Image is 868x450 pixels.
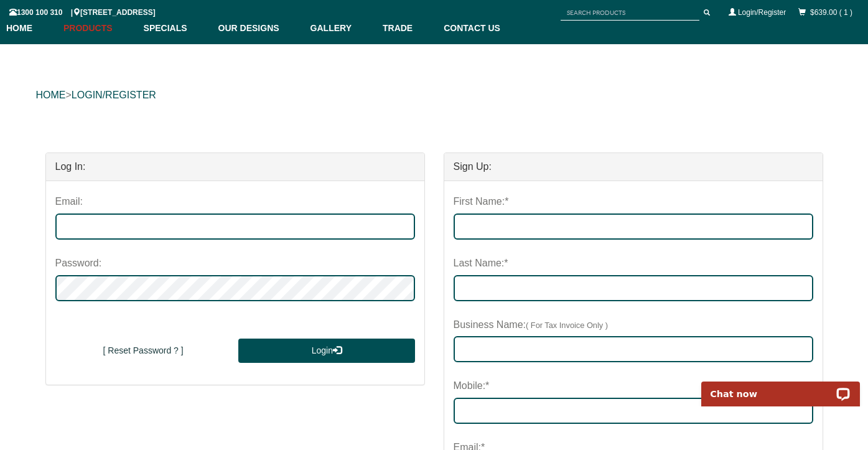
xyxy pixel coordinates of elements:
[526,321,608,330] span: ( For Tax Invoice Only )
[72,90,156,100] a: LOGIN/REGISTER
[454,190,509,213] label: First Name:*
[454,161,492,172] strong: Sign Up:
[55,161,86,172] strong: Log In:
[9,8,156,17] span: 1300 100 310 | [STREET_ADDRESS]
[693,367,868,406] iframe: LiveChat chat widget
[55,190,83,213] label: Email:
[304,12,376,44] a: Gallery
[6,12,57,44] a: Home
[55,339,231,363] button: [ Reset Password ? ]
[810,8,852,17] a: $639.00 ( 1 )
[55,252,102,275] label: Password:
[437,12,500,44] a: Contact Us
[454,314,609,337] label: Business Name:
[376,12,437,44] a: Trade
[238,339,414,363] button: Login
[454,252,508,275] label: Last Name:*
[561,5,699,21] input: SEARCH PRODUCTS
[738,8,786,17] a: Login/Register
[138,12,212,44] a: Specials
[36,75,833,115] div: >
[36,90,66,100] a: HOME
[57,12,138,44] a: Products
[212,12,304,44] a: Our Designs
[454,375,490,398] label: Mobile:*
